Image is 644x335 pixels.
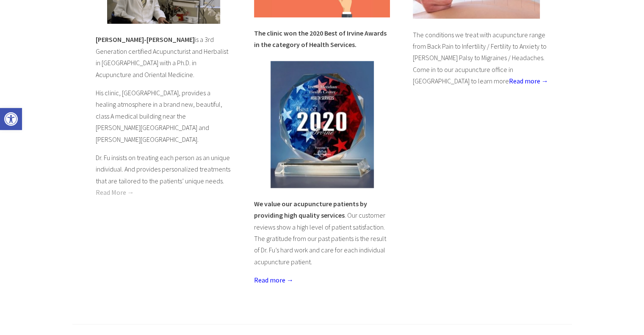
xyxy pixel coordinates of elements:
[254,29,387,49] strong: The clinic won the 2020 Best of Irvine Awards in the category of Health Services.
[254,276,293,284] a: Read more →
[254,199,367,219] strong: We value our acupuncture patients by providing high quality services
[96,87,232,145] p: His clinic, [GEOGRAPHIC_DATA], provides a healing atmosphere in a brand new, beautiful, class A m...
[254,198,390,268] p: . Our customer reviews show a high level of patient satisfaction. The gratitude from our past pat...
[96,34,232,80] p: is a 3rd Generation certified Acupuncturist and Herbalist in [GEOGRAPHIC_DATA] with a Ph.D. in Ac...
[509,77,548,85] a: Read more →
[96,152,232,199] p: Dr. Fu insists on treating each person as an unique individual. And provides personalized treatme...
[96,35,195,44] b: [PERSON_NAME]-[PERSON_NAME]
[96,188,134,197] a: Read More →
[271,61,374,188] img: Best of Acupuncturist Health Services in Irvine 2020
[413,29,549,87] p: The conditions we treat with acupuncture range from Back Pain to Infertility / Fertility to Anxie...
